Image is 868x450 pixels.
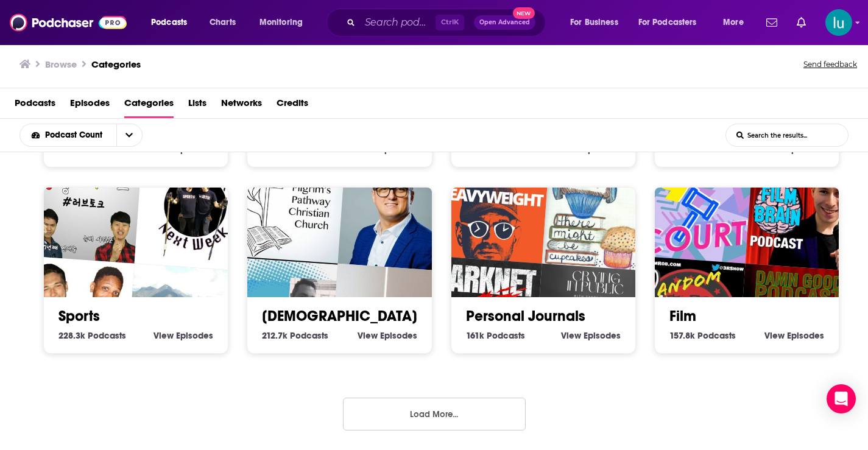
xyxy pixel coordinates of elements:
[723,14,744,31] span: More
[153,330,213,341] a: View Sports Episodes
[277,93,308,118] a: Credits
[570,14,618,31] span: For Business
[116,124,142,146] button: open menu
[45,58,77,70] h3: Browse
[228,146,346,264] img: Pilgrim's Pathway Ministries
[358,330,417,341] a: View [DEMOGRAPHIC_DATA] Episodes
[487,330,525,341] span: Podcasts
[584,330,621,341] span: Episodes
[338,153,456,272] img: Rediscover the Gospel
[153,330,174,341] span: View
[669,307,696,325] a: Film
[188,93,206,118] a: Lists
[513,7,535,19] span: New
[562,13,633,32] button: open menu
[360,13,436,32] input: Search podcasts, credits, & more...
[91,58,141,70] a: Categories
[630,13,715,32] button: open menu
[792,12,811,33] a: Show notifications dropdown
[58,330,126,341] a: 228.3k Sports Podcasts
[19,124,161,147] h2: Choose List sort
[479,19,530,26] span: Open Advanced
[290,330,328,341] span: Podcasts
[262,330,288,341] span: 212.7k
[343,398,526,431] button: Load More...
[635,146,753,264] img: 90s Court
[20,131,116,139] button: open menu
[825,9,852,36] img: User Profile
[697,330,736,341] span: Podcasts
[202,13,243,32] a: Charts
[151,14,187,31] span: Podcasts
[669,330,736,341] a: 157.8k Film Podcasts
[787,330,824,341] span: Episodes
[474,15,535,30] button: Open AdvancedNew
[638,14,697,31] span: For Podcasters
[669,330,695,341] span: 157.8k
[45,131,107,139] span: Podcast Count
[262,330,328,341] a: 212.7k [DEMOGRAPHIC_DATA] Podcasts
[10,11,127,34] img: Podchaser - Follow, Share and Rate Podcasts
[745,153,863,272] img: The Film Brain Podcast
[15,93,55,118] a: Podcasts
[143,13,203,32] button: open menu
[825,9,852,36] span: Logged in as lusodano
[58,307,100,325] a: Sports
[338,9,557,37] div: Search podcasts, credits, & more...
[262,307,417,325] a: [DEMOGRAPHIC_DATA]
[124,93,174,118] a: Categories
[259,14,303,31] span: Monitoring
[176,330,213,341] span: Episodes
[466,330,525,341] a: 161k Personal Journals Podcasts
[466,330,484,341] span: 161k
[380,330,417,341] span: Episodes
[251,13,319,32] button: open menu
[58,330,85,341] span: 228.3k
[24,146,143,264] img: [용광로 라이브] 러브토크
[542,153,660,272] img: There Might Be Cupcakes Podcast
[561,330,621,341] a: View Personal Journals Episodes
[827,384,856,413] div: Open Intercom Messenger
[466,307,585,325] a: Personal Journals
[210,14,236,31] span: Charts
[761,12,782,33] a: Show notifications dropdown
[800,56,861,73] button: Send feedback
[358,330,378,341] span: View
[764,330,824,341] a: View Film Episodes
[715,13,759,32] button: open menu
[135,153,253,272] img: Better Luck Next Week
[436,15,464,30] span: Ctrl K
[70,93,110,118] a: Episodes
[825,9,852,36] button: Show profile menu
[764,330,785,341] span: View
[561,330,581,341] span: View
[431,146,549,264] img: Heavyweight
[221,93,262,118] a: Networks
[88,330,126,341] span: Podcasts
